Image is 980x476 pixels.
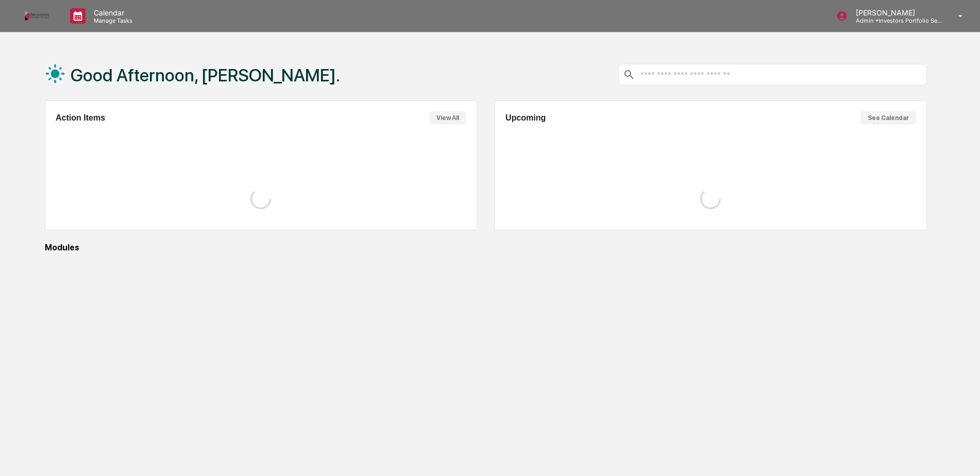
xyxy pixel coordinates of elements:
[86,17,138,24] p: Manage Tasks
[25,11,49,21] img: logo
[505,113,546,123] h2: Upcoming
[45,243,927,252] div: Modules
[56,113,105,123] h2: Action Items
[86,8,138,17] p: Calendar
[71,65,340,86] h1: Good Afternoon, [PERSON_NAME].
[848,8,943,17] p: [PERSON_NAME]
[860,111,916,125] button: See Calendar
[848,17,943,24] p: Admin • Investors Portfolio Services
[429,111,466,125] button: View All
